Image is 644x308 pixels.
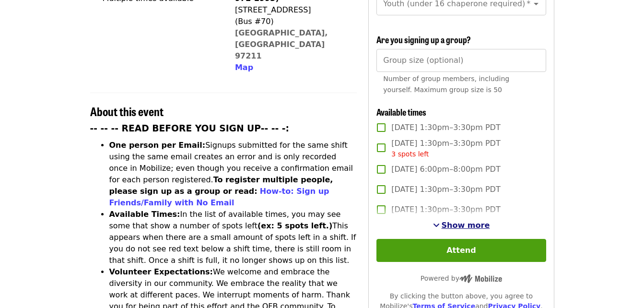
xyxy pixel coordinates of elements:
span: Are you signing up a group? [376,33,471,46]
input: [object Object] [376,49,546,72]
span: Map [235,63,253,72]
span: Powered by [421,274,502,282]
span: [DATE] 1:30pm–3:30pm PDT [391,184,500,195]
span: [DATE] 1:30pm–3:30pm PDT [391,122,500,133]
a: How-to: Sign up Friends/Family with No Email [109,187,329,207]
span: Number of group members, including yourself. Maximum group size is 50 [383,75,509,94]
a: [GEOGRAPHIC_DATA], [GEOGRAPHIC_DATA] 97211 [235,28,328,60]
span: 3 spots left [391,150,429,158]
div: [STREET_ADDRESS] [235,4,349,16]
span: [DATE] 6:00pm–8:00pm PDT [391,164,500,175]
strong: Available Times: [109,210,180,219]
button: Map [235,62,253,73]
strong: To register multiple people, please sign up as a group or read: [109,175,333,196]
li: In the list of available times, you may see some that show a number of spots left This appears wh... [109,209,357,266]
span: About this event [90,103,164,119]
img: Powered by Mobilize [459,274,502,283]
span: Available times [376,106,426,118]
strong: Volunteer Expectations: [109,267,213,276]
span: [DATE] 1:30pm–3:30pm PDT [391,138,500,159]
strong: (ex: 5 spots left.) [258,221,332,230]
button: See more timeslots [433,220,490,231]
li: Signups submitted for the same shift using the same email creates an error and is only recorded o... [109,140,357,209]
strong: -- -- -- READ BEFORE YOU SIGN UP-- -- -: [90,123,290,133]
span: [DATE] 1:30pm–3:30pm PDT [391,204,500,215]
strong: One person per Email: [109,141,206,150]
button: Attend [376,239,546,262]
span: Show more [442,221,490,230]
div: (Bus #70) [235,16,349,27]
